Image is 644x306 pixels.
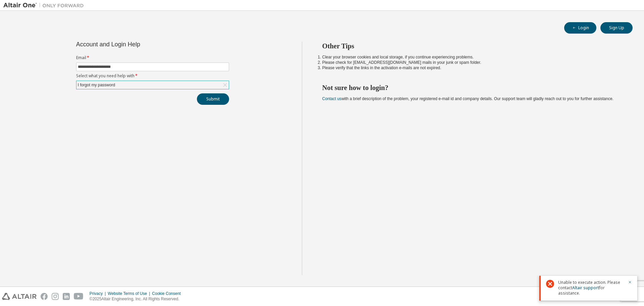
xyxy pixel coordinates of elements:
[197,93,229,105] button: Submit
[572,285,599,291] a: Altair support
[558,280,624,296] span: Unable to execute action. Please contact for assistance.
[600,22,633,34] button: Sign Up
[77,81,116,89] div: I forgot my password
[322,96,341,101] a: Contact us
[152,291,184,296] div: Cookie Consent
[76,73,229,79] label: Select what you need help with
[564,22,596,34] button: Login
[322,96,613,101] span: with a brief description of the problem, your registered e-mail id and company details. Our suppo...
[63,293,70,300] img: linkedin.svg
[2,293,37,300] img: altair_logo.svg
[52,293,59,300] img: instagram.svg
[322,60,621,65] li: Please check for [EMAIL_ADDRESS][DOMAIN_NAME] mails in your junk or spam folder.
[76,42,199,47] div: Account and Login Help
[322,83,621,92] h2: Not sure how to login?
[41,293,48,300] img: facebook.svg
[76,55,229,60] label: Email
[90,291,108,296] div: Privacy
[322,42,621,50] h2: Other Tips
[74,293,84,300] img: youtube.svg
[90,296,185,302] p: © 2025 Altair Engineering, Inc. All Rights Reserved.
[108,291,152,296] div: Website Terms of Use
[322,54,621,60] li: Clear your browser cookies and local storage, if you continue experiencing problems.
[3,2,87,9] img: Altair One
[76,81,229,89] div: I forgot my password
[322,65,621,71] li: Please verify that the links in the activation e-mails are not expired.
